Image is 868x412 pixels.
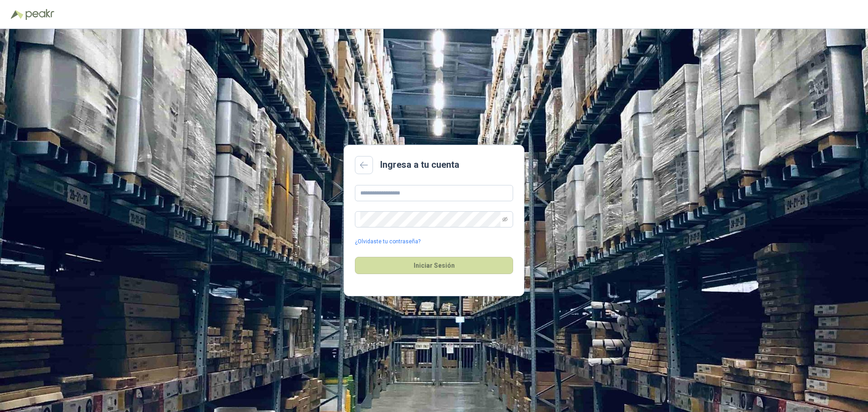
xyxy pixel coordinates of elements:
h2: Ingresa a tu cuenta [380,158,459,172]
a: ¿Olvidaste tu contraseña? [355,237,420,246]
img: Logo [11,10,24,19]
button: Iniciar Sesión [355,257,513,274]
img: Peakr [25,9,54,20]
span: eye-invisible [502,217,508,222]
